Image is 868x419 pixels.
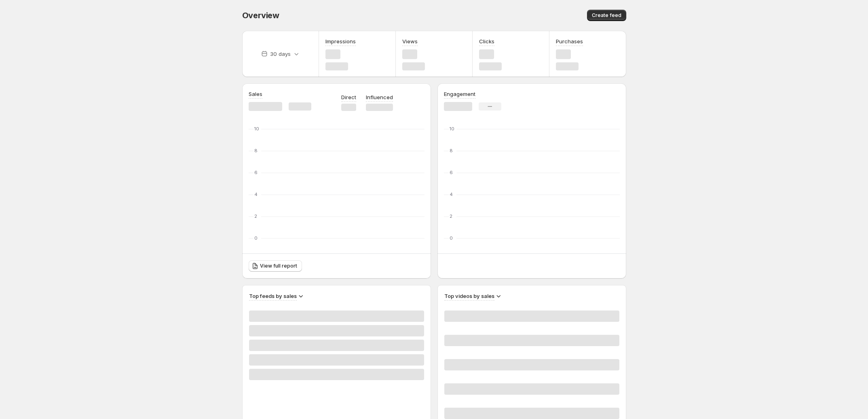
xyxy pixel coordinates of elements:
[592,12,621,19] span: Create feed
[254,213,257,219] text: 2
[249,260,302,272] a: View full report
[366,93,393,101] p: Influenced
[450,170,453,175] text: 6
[260,263,297,269] span: View full report
[444,90,475,98] h3: Engagement
[254,126,259,132] text: 10
[254,191,258,197] text: 4
[325,37,356,45] h3: Impressions
[556,37,583,45] h3: Purchases
[479,37,494,45] h3: Clicks
[341,93,356,101] p: Direct
[249,90,262,98] h3: Sales
[587,10,626,21] button: Create feed
[450,148,453,153] text: 8
[254,235,258,241] text: 0
[402,37,418,45] h3: Views
[450,235,453,241] text: 0
[242,11,279,20] span: Overview
[254,148,258,153] text: 8
[450,213,452,219] text: 2
[450,126,454,132] text: 10
[249,292,297,300] h3: Top feeds by sales
[270,50,291,58] p: 30 days
[444,292,494,300] h3: Top videos by sales
[254,170,258,175] text: 6
[450,191,453,197] text: 4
